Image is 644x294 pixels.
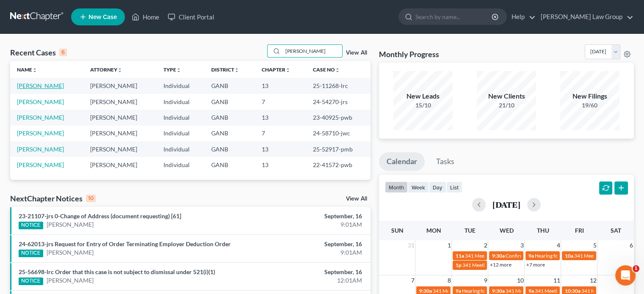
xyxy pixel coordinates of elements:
[489,261,511,268] a: +12 more
[346,196,367,202] a: View All
[255,157,306,173] td: 13
[507,9,536,25] a: Help
[17,82,64,89] a: [PERSON_NAME]
[526,261,544,268] a: +7 more
[560,91,619,101] div: New Filings
[253,212,362,220] div: September, 16
[86,195,96,202] div: 10
[516,275,524,286] span: 10
[253,240,362,248] div: September, 16
[306,110,370,125] td: 23-40925-pwb
[47,276,94,285] a: [PERSON_NAME]
[19,250,43,257] div: NOTICE
[408,181,429,193] button: week
[589,275,597,286] span: 12
[446,240,451,250] span: 1
[19,240,231,247] a: 24-62013-jrs Request for Entry of Order Terminating Employer Deduction Order
[83,126,157,141] td: [PERSON_NAME]
[410,275,415,286] span: 7
[575,227,583,234] span: Fri
[255,126,306,141] td: 7
[610,227,621,234] span: Sat
[346,50,367,56] a: View All
[88,14,117,20] span: New Case
[306,141,370,157] td: 25-52917-pmb
[313,66,340,73] a: Case Nounfold_more
[432,288,553,294] span: 341 Meeting for [PERSON_NAME] & [PERSON_NAME]
[262,66,290,73] a: Chapterunfold_more
[205,94,254,110] td: GANB
[59,49,67,56] div: 6
[536,9,633,25] a: [PERSON_NAME] Law Group
[83,110,157,125] td: [PERSON_NAME]
[446,181,462,193] button: list
[492,288,504,294] span: 9:30a
[10,47,67,58] div: Recent Cases
[393,101,453,110] div: 15/10
[255,78,306,93] td: 13
[552,275,561,286] span: 11
[428,152,462,171] a: Tasks
[385,181,408,193] button: month
[426,227,441,234] span: Mon
[306,78,370,93] td: 25-11268-lrc
[415,9,493,25] input: Search by name...
[157,110,205,125] td: Individual
[528,288,533,294] span: 9a
[117,68,122,73] i: unfold_more
[629,240,634,250] span: 6
[519,240,524,250] span: 3
[406,240,415,250] span: 31
[19,278,43,285] div: NOTICE
[477,91,536,101] div: New Clients
[163,9,218,25] a: Client Portal
[10,193,96,203] div: NextChapter Notices
[419,288,431,294] span: 9:30a
[560,101,619,110] div: 19/60
[157,94,205,110] td: Individual
[255,110,306,125] td: 13
[492,200,520,209] h2: [DATE]
[393,91,453,101] div: New Leads
[255,94,306,110] td: 7
[83,78,157,93] td: [PERSON_NAME]
[205,157,254,173] td: GANB
[556,240,561,250] span: 4
[17,146,64,153] a: [PERSON_NAME]
[19,268,215,275] a: 25-56698-lrc Order that this case is not subject to dismissal under 521(i)(1)
[205,110,254,125] td: GANB
[17,129,64,137] a: [PERSON_NAME]
[163,66,181,73] a: Typeunfold_more
[255,141,306,157] td: 13
[253,248,362,257] div: 9:01AM
[211,66,239,73] a: Districtunfold_more
[429,181,446,193] button: day
[285,68,290,73] i: unfold_more
[446,275,451,286] span: 8
[19,222,43,229] div: NOTICE
[464,227,475,234] span: Tue
[234,68,239,73] i: unfold_more
[176,68,181,73] i: unfold_more
[32,68,37,73] i: unfold_more
[455,288,461,294] span: 9a
[391,227,403,234] span: Sun
[83,141,157,157] td: [PERSON_NAME]
[157,78,205,93] td: Individual
[157,126,205,141] td: Individual
[205,141,254,157] td: GANB
[17,66,37,73] a: Nameunfold_more
[534,288,611,294] span: 341 Meeting for [PERSON_NAME]
[335,68,340,73] i: unfold_more
[379,152,425,171] a: Calendar
[83,157,157,173] td: [PERSON_NAME]
[528,253,533,259] span: 9a
[483,275,488,286] span: 9
[633,265,639,272] span: 1
[90,66,122,73] a: Attorneyunfold_more
[564,253,573,259] span: 10a
[306,94,370,110] td: 24-54270-jrs
[47,220,94,229] a: [PERSON_NAME]
[477,101,536,110] div: 21/10
[83,94,157,110] td: [PERSON_NAME]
